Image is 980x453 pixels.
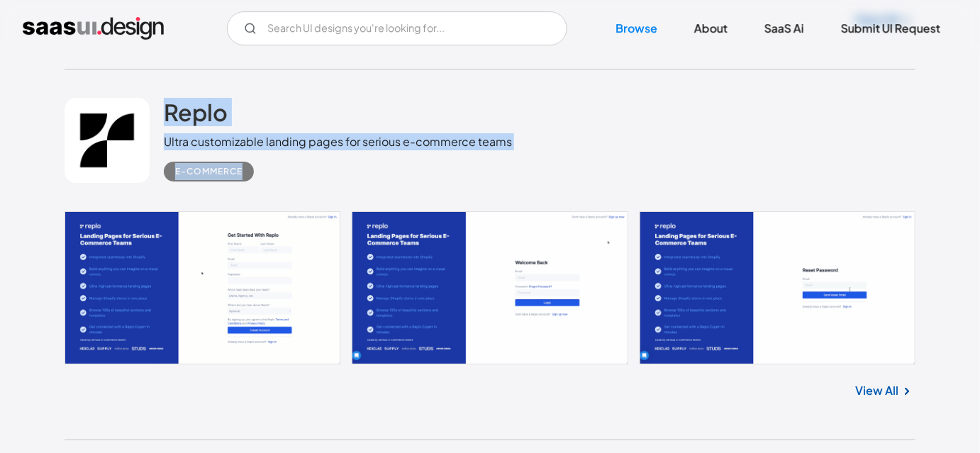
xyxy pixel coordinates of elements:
[164,98,228,126] h2: Replo
[677,13,745,44] a: About
[175,163,243,180] div: E-commerce
[824,13,957,44] a: Submit UI Request
[227,11,567,45] input: Search UI designs you're looking for...
[747,13,821,44] a: SaaS Ai
[855,382,898,399] a: View All
[164,133,512,150] div: Ultra customizable landing pages for serious e-commerce teams
[598,13,674,44] a: Browse
[227,11,567,45] form: Email Form
[23,17,164,40] a: home
[164,98,228,133] a: Replo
